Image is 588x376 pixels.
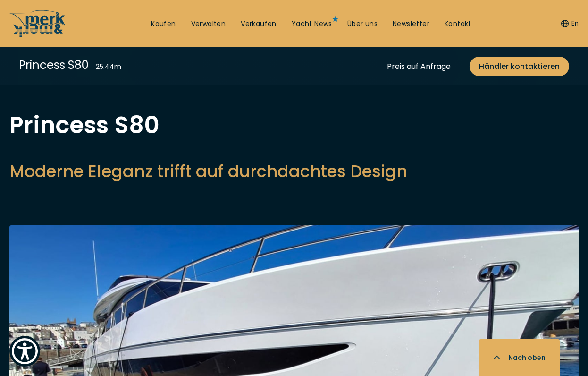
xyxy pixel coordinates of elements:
[241,19,277,29] a: Verkaufen
[561,19,579,28] button: En
[479,339,560,376] button: Nach oben
[96,62,121,72] div: 25.44 m
[445,19,471,29] a: Kontakt
[470,57,569,76] a: Händler kontaktieren
[347,19,378,29] a: Über uns
[393,19,429,29] a: Newsletter
[9,160,407,183] h2: Moderne Eleganz trifft auf durchdachtes Design
[387,60,451,72] div: Preis auf Anfrage
[9,336,40,367] button: Show Accessibility Preferences
[19,57,89,73] div: Princess S80
[191,19,226,29] a: Verwalten
[151,19,176,29] a: Kaufen
[479,60,560,72] span: Händler kontaktieren
[9,113,407,137] h1: Princess S80
[292,19,332,29] a: Yacht News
